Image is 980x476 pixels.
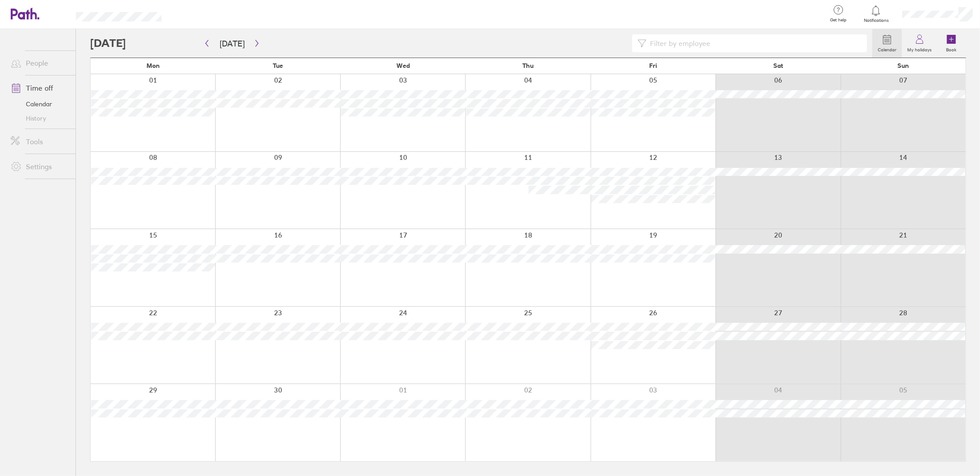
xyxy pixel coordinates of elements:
label: Calendar [872,45,902,53]
span: Tue [273,62,283,69]
label: Book [941,45,962,53]
span: Mon [146,62,160,69]
span: Sat [773,62,783,69]
a: Tools [4,133,75,150]
span: Fri [649,62,657,69]
span: Notifications [862,18,891,23]
a: Book [937,29,966,58]
a: Calendar [872,29,902,58]
a: People [4,54,75,72]
button: [DATE] [213,36,252,51]
a: Calendar [4,97,75,111]
label: My holidays [902,45,937,53]
a: Time off [4,79,75,97]
span: Thu [523,62,534,69]
span: Get help [824,17,853,23]
span: Sun [897,62,909,69]
span: Wed [396,62,410,69]
input: Filter by employee [646,35,862,52]
a: Notifications [862,4,891,23]
a: My holidays [902,29,937,58]
a: History [4,111,75,125]
a: Settings [4,158,75,175]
